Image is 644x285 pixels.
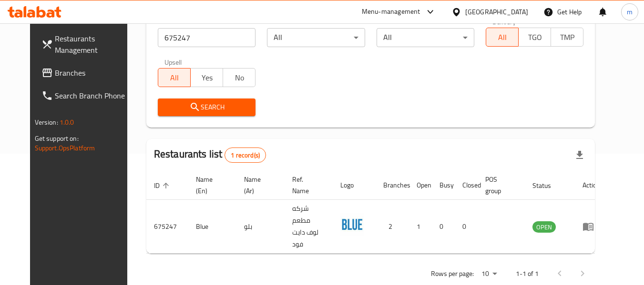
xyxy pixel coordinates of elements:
[162,71,187,85] span: All
[575,171,608,200] th: Action
[490,30,515,44] span: All
[158,98,256,116] button: Search
[154,147,266,163] h2: Restaurants list
[35,132,79,145] span: Get support on:
[340,213,364,236] img: Blue
[244,174,273,197] span: Name (Ar)
[154,180,172,191] span: ID
[485,174,513,197] span: POS group
[518,28,551,47] button: TGO
[465,7,528,17] div: [GEOGRAPHIC_DATA]
[627,7,633,17] span: m
[60,116,74,128] span: 1.0.0
[158,28,256,47] input: Search for restaurant name or ID..
[236,200,285,254] td: بلو
[35,116,58,128] span: Version:
[292,174,321,197] span: Ref. Name
[285,200,333,254] td: شركه مطعم لوف دايت فود
[190,68,223,87] button: Yes
[35,142,95,154] a: Support.OpsPlatform
[34,84,138,107] a: Search Branch Phone
[532,180,563,191] span: Status
[55,90,130,101] span: Search Branch Phone
[409,200,432,254] td: 1
[362,6,420,18] div: Menu-management
[431,268,474,280] p: Rows per page:
[225,151,266,160] span: 1 record(s)
[478,267,501,281] div: Rows per page:
[555,30,580,44] span: TMP
[522,30,547,44] span: TGO
[486,28,519,47] button: All
[267,28,365,47] div: All
[432,200,455,254] td: 0
[164,59,182,65] label: Upsell
[455,171,478,200] th: Closed
[55,67,130,79] span: Branches
[146,171,608,254] table: enhanced table
[568,144,591,167] div: Export file
[551,28,583,47] button: TMP
[492,18,516,25] label: Delivery
[146,200,188,254] td: 675247
[55,33,130,56] span: Restaurants Management
[376,171,409,200] th: Branches
[377,28,474,47] div: All
[165,101,248,113] span: Search
[194,71,219,85] span: Yes
[34,61,138,84] a: Branches
[333,171,376,200] th: Logo
[532,221,556,233] div: OPEN
[583,221,600,232] div: Menu
[188,200,236,254] td: Blue
[409,171,432,200] th: Open
[34,27,138,61] a: Restaurants Management
[532,222,556,233] span: OPEN
[225,147,266,163] div: Total records count
[227,71,252,85] span: No
[516,268,539,280] p: 1-1 of 1
[223,68,256,87] button: No
[455,200,478,254] td: 0
[158,68,191,87] button: All
[376,200,409,254] td: 2
[196,174,225,197] span: Name (En)
[432,171,455,200] th: Busy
